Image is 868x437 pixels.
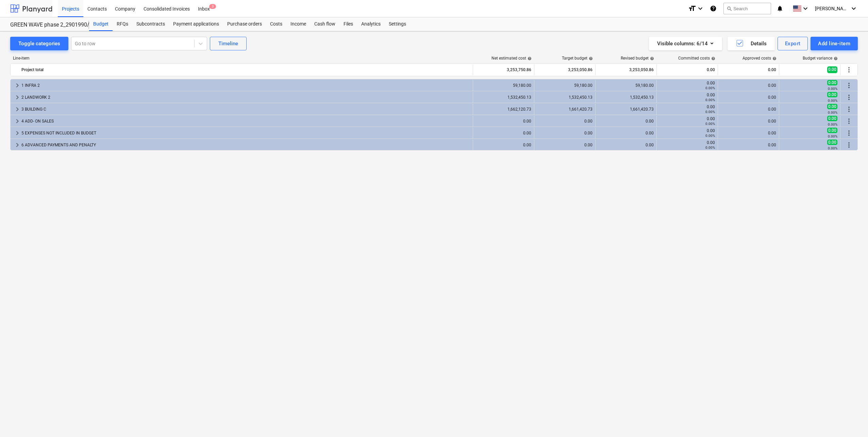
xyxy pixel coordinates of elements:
span: 0.00 [827,104,837,109]
div: 0.00 [721,83,776,88]
i: keyboard_arrow_down [696,4,704,13]
small: 0.00% [705,98,715,102]
span: keyboard_arrow_right [13,93,21,101]
i: keyboard_arrow_down [801,4,809,13]
span: help [526,56,532,61]
div: 0.00 [476,131,531,135]
div: 2 LANDWORK 2 [21,92,470,103]
div: Details [736,39,767,48]
span: help [771,56,777,61]
button: Toggle categories [10,37,68,50]
a: RFQs [113,17,132,31]
div: 3,253,050.86 [537,64,592,75]
div: Revised budget [621,56,654,61]
div: 0.00 [660,93,715,102]
div: 1,662,120.73 [476,107,531,112]
i: format_size [688,4,696,13]
div: 0.00 [660,81,715,90]
button: Visible columns:6/14 [649,37,722,50]
span: search [727,6,732,11]
div: Target budget [562,56,593,61]
div: 0.00 [598,143,654,147]
a: Files [339,17,357,31]
span: help [587,56,593,61]
a: Income [286,17,310,31]
span: [PERSON_NAME] [815,6,849,11]
a: Purchase orders [223,17,266,31]
div: 1,532,450.13 [476,95,531,100]
div: 6 ADVANCED PAYMENTS AND PENALTY [21,140,470,150]
span: 0.00 [827,140,837,145]
small: 0.00% [705,134,715,137]
span: 0.00 [827,116,837,121]
small: 0.00% [828,146,837,150]
div: 5 EXPENSES NOT INCLUDED IN BUDGET [21,128,470,139]
div: 59,180.00 [598,83,654,88]
span: help [649,56,654,61]
small: 0.00% [828,87,837,91]
div: 0.00 [721,64,776,75]
div: 0.00 [476,119,531,124]
span: More actions [845,66,853,74]
a: Payment applications [169,17,223,31]
div: Analytics [357,17,385,31]
a: Cash flow [310,17,339,31]
span: keyboard_arrow_right [13,129,21,137]
div: 3 BUILDING C [21,104,470,115]
span: More actions [845,117,853,125]
i: keyboard_arrow_down [850,4,858,13]
span: help [832,56,838,61]
div: Timeline [218,39,238,48]
span: 0.00 [827,92,837,97]
span: 0.00 [827,80,837,85]
div: Committed costs [678,56,715,61]
div: Subcontracts [132,17,169,31]
div: Toggle categories [18,39,60,48]
div: Line-item [10,56,473,61]
div: 0.00 [476,143,531,147]
div: Approved costs [742,56,777,61]
span: keyboard_arrow_right [13,105,21,113]
small: 0.00% [705,110,715,114]
i: Knowledge base [710,4,717,13]
span: 0.00 [827,66,837,73]
small: 0.00% [828,111,837,114]
div: 0.00 [660,116,715,126]
span: More actions [845,93,853,101]
div: 3,253,750.86 [476,64,531,75]
div: 0.00 [721,107,776,112]
div: Net estimated cost [491,56,532,61]
span: help [710,56,715,61]
div: 1,532,450.13 [537,95,592,100]
small: 0.00% [705,146,715,149]
div: 0.00 [721,131,776,135]
div: 0.00 [660,64,715,75]
span: keyboard_arrow_right [13,141,21,149]
div: 1,661,420.73 [598,107,654,112]
a: Budget [89,17,113,31]
div: Project total [21,64,470,75]
div: Budget variance [803,56,838,61]
div: 0.00 [537,143,592,147]
span: 3 [209,4,216,9]
span: More actions [845,141,853,149]
div: 3,253,050.86 [598,64,654,75]
div: 0.00 [660,128,715,138]
a: Costs [266,17,286,31]
small: 0.00% [705,86,715,90]
div: 4 ADD- ON SALES [21,116,470,127]
div: 0.00 [721,143,776,147]
button: Export [778,37,808,50]
div: 1,661,420.73 [537,107,592,112]
span: More actions [845,105,853,113]
div: 0.00 [598,131,654,135]
div: Chat Widget [834,404,868,437]
div: GREEN WAVE phase 2_2901990/2901996/2901997 [10,21,81,29]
